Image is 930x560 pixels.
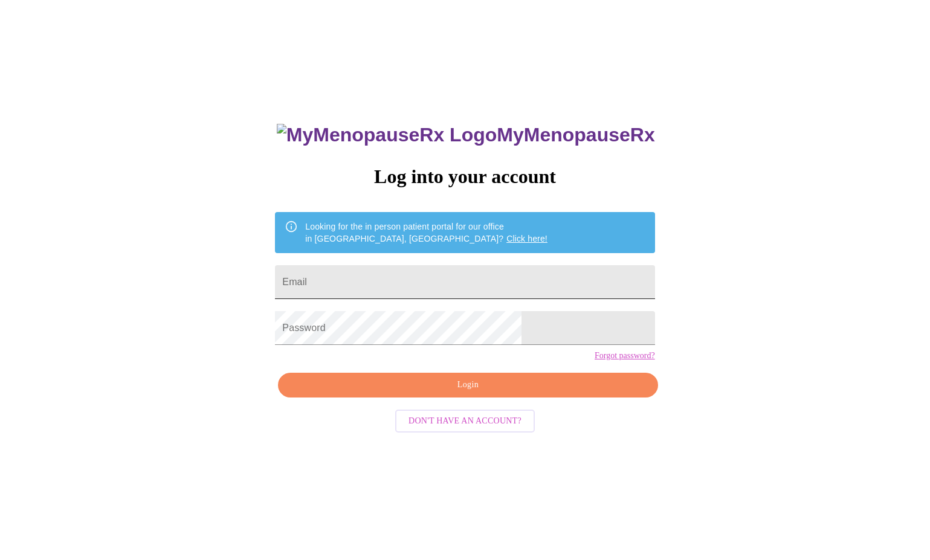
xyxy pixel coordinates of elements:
div: Looking for the in person patient portal for our office in [GEOGRAPHIC_DATA], [GEOGRAPHIC_DATA]? [305,216,547,249]
img: MyMenopauseRx Logo [277,124,497,146]
a: Don't have an account? [392,415,538,425]
h3: Log into your account [275,166,654,188]
a: Click here! [506,234,547,243]
h3: MyMenopauseRx [277,124,655,146]
button: Login [278,373,657,397]
a: Forgot password? [595,351,655,361]
span: Don't have an account? [408,414,522,429]
button: Don't have an account? [395,410,535,433]
span: Login [292,378,644,393]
